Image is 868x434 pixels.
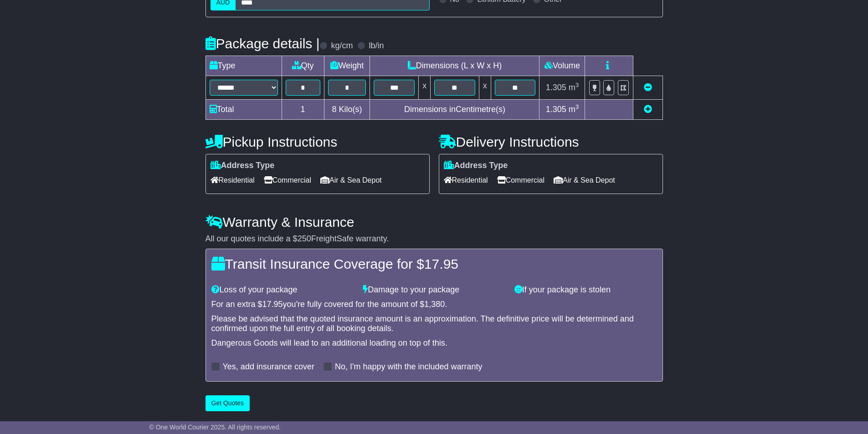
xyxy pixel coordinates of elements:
[211,256,657,271] h4: Transit Insurance Coverage for $
[223,362,314,372] label: Yes, add insurance cover
[444,161,508,171] label: Address Type
[264,173,311,187] span: Commercial
[205,134,430,149] h4: Pickup Instructions
[370,100,539,120] td: Dimensions in Centimetre(s)
[331,41,353,51] label: kg/cm
[644,105,652,114] a: Add new item
[546,105,566,114] span: 1.305
[205,234,663,244] div: All our quotes include a $ FreightSafe warranty.
[262,300,283,309] span: 17.95
[644,83,652,92] a: Remove this item
[575,103,579,110] sup: 3
[211,314,657,334] div: Please be advised that the quoted insurance amount is an approximation. The definitive price will...
[419,76,431,100] td: x
[554,173,615,187] span: Air & Sea Depot
[205,56,282,76] td: Type
[298,234,311,243] span: 250
[479,76,491,100] td: x
[444,173,488,187] span: Residential
[539,56,585,76] td: Volume
[569,83,579,92] span: m
[332,105,336,114] span: 8
[282,56,324,76] td: Qty
[282,100,324,120] td: 1
[205,36,320,51] h4: Package details |
[369,41,384,51] label: lb/in
[205,100,282,120] td: Total
[207,285,359,295] div: Loss of your package
[424,256,458,271] span: 17.95
[211,300,657,310] div: For an extra $ you're fully covered for the amount of $ .
[370,56,539,76] td: Dimensions (L x W x H)
[320,173,382,187] span: Air & Sea Depot
[497,173,544,187] span: Commercial
[324,100,370,120] td: Kilo(s)
[569,105,579,114] span: m
[149,424,281,431] span: © One World Courier 2025. All rights reserved.
[439,134,663,149] h4: Delivery Instructions
[205,395,250,411] button: Get Quotes
[335,362,483,372] label: No, I'm happy with the included warranty
[424,300,445,309] span: 1,380
[211,338,657,348] div: Dangerous Goods will lead to an additional loading on top of this.
[211,173,255,187] span: Residential
[575,82,579,88] sup: 3
[211,161,275,171] label: Address Type
[324,56,370,76] td: Weight
[205,214,663,230] h4: Warranty & Insurance
[358,285,510,295] div: Damage to your package
[546,83,566,92] span: 1.305
[510,285,662,295] div: If your package is stolen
